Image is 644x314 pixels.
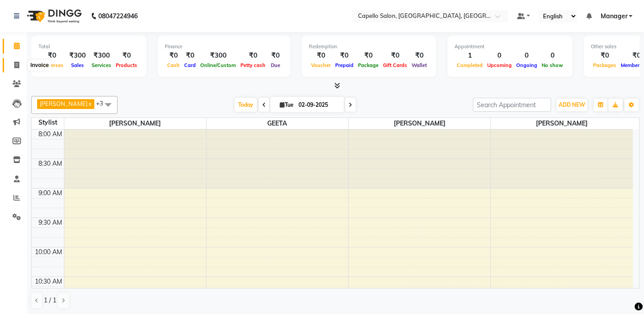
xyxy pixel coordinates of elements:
[333,62,356,68] span: Prepaid
[33,247,64,257] div: 10:00 AM
[455,50,485,61] div: 1
[455,62,485,68] span: Completed
[238,50,268,61] div: ₹0
[485,62,514,68] span: Upcoming
[165,50,182,61] div: ₹0
[349,118,490,129] span: [PERSON_NAME]
[473,98,551,112] input: Search Appointment
[309,62,333,68] span: Voucher
[409,62,429,68] span: Wallet
[356,50,381,61] div: ₹0
[206,118,348,129] span: GEETA
[114,50,139,61] div: ₹0
[37,188,64,198] div: 9:00 AM
[165,43,283,50] div: Finance
[182,50,198,61] div: ₹0
[182,62,198,68] span: Card
[539,50,565,61] div: 0
[89,50,114,61] div: ₹300
[37,218,64,227] div: 9:30 AM
[88,100,92,107] a: x
[32,118,64,127] div: Stylist
[37,130,64,139] div: 8:00 AM
[309,50,333,61] div: ₹0
[269,62,282,68] span: Due
[44,296,56,305] span: 1 / 1
[38,50,66,61] div: ₹0
[40,100,88,107] span: [PERSON_NAME]
[381,62,409,68] span: Gift Cards
[485,50,514,61] div: 0
[96,100,110,107] span: +3
[33,277,64,286] div: 10:30 AM
[238,62,268,68] span: Petty cash
[198,50,238,61] div: ₹300
[23,4,84,29] img: logo
[539,62,565,68] span: No show
[514,62,539,68] span: Ongoing
[296,98,341,112] input: 2025-09-02
[559,101,585,108] span: ADD NEW
[514,50,539,61] div: 0
[356,62,381,68] span: Package
[198,62,238,68] span: Online/Custom
[491,118,633,129] span: [PERSON_NAME]
[455,43,565,50] div: Appointment
[37,159,64,168] div: 8:30 AM
[64,118,206,129] span: [PERSON_NAME]
[278,101,296,108] span: Tue
[66,50,89,61] div: ₹300
[591,50,619,61] div: ₹0
[98,4,138,29] b: 08047224946
[591,62,619,68] span: Packages
[38,43,139,50] div: Total
[165,62,182,68] span: Cash
[556,99,587,111] button: ADD NEW
[69,62,86,68] span: Sales
[114,62,139,68] span: Products
[28,60,51,71] div: Invoice
[235,98,257,112] span: Today
[600,12,627,21] span: Manager
[381,50,409,61] div: ₹0
[409,50,429,61] div: ₹0
[268,50,283,61] div: ₹0
[333,50,356,61] div: ₹0
[89,62,114,68] span: Services
[309,43,429,50] div: Redemption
